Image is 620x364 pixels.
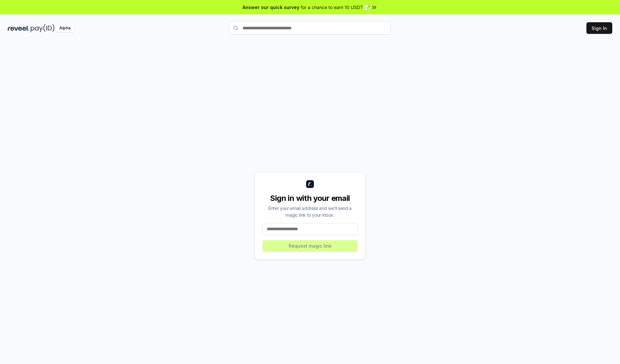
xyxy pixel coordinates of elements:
img: pay_id [31,24,55,32]
span: for a chance to earn 10 USDT 📝 [301,4,370,11]
div: Sign in with your email [263,193,357,203]
span: Answer our quick survey [243,4,299,11]
img: logo_small [306,180,314,188]
img: reveel_dark [8,24,29,32]
div: Alpha [56,24,74,32]
div: Enter your email address and we’ll send a magic link to your inbox. [263,205,357,218]
button: Sign In [586,22,612,34]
